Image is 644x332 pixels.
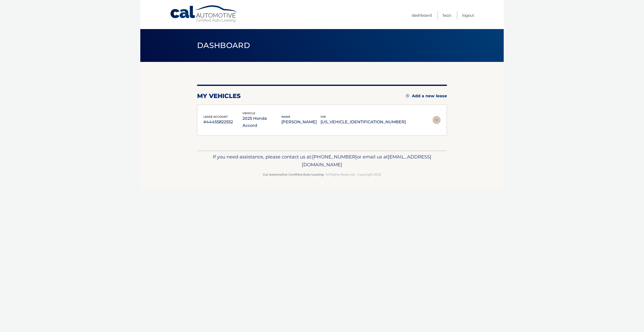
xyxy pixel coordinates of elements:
span: Dashboard [197,41,250,50]
a: Cal Automotive [170,5,238,23]
a: FAQ's [443,11,451,19]
span: name [281,115,290,118]
h2: my vehicles [197,92,241,100]
p: If you need assistance, please contact us at: or email us at [200,153,444,169]
a: Logout [462,11,474,19]
span: [PHONE_NUMBER] [312,154,357,160]
img: accordion-rest.svg [433,116,441,124]
img: add.svg [406,94,409,98]
p: [US_VEHICLE_IDENTIFICATION_NUMBER] [320,118,406,126]
p: 2025 Honda Accord [243,115,282,129]
span: lease account [203,115,228,118]
a: Add a new lease [406,93,447,99]
p: #44455822552 [203,118,243,126]
span: vehicle [243,111,255,115]
span: vin [320,115,326,118]
p: - All Rights Reserved - Copyright 2025 [200,172,444,177]
a: Dashboard [412,11,432,19]
strong: Cal Automotive Certified Auto Leasing [263,173,324,176]
p: [PERSON_NAME] [281,118,320,126]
